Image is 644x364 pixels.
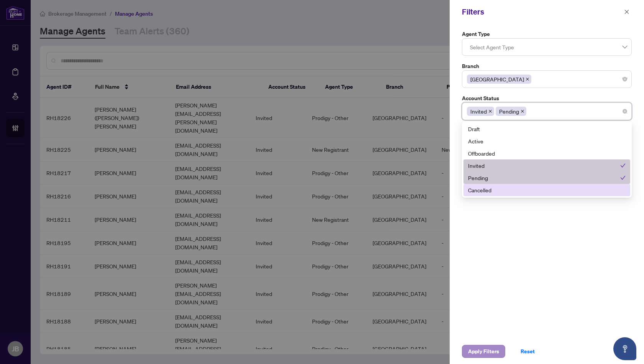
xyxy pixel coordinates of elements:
[468,174,620,182] div: Pending
[521,345,535,357] span: Reset
[526,77,529,81] span: close
[468,149,626,158] div: Offboarded
[488,109,492,113] span: close
[463,135,630,147] div: Active
[623,77,627,81] span: close-circle
[463,172,630,184] div: Pending
[463,184,630,196] div: Cancelled
[467,75,531,84] span: Mississauga
[468,161,620,170] div: Invited
[462,6,622,18] div: Filters
[470,75,524,83] span: [GEOGRAPHIC_DATA]
[470,107,487,115] span: Invited
[463,159,630,172] div: Invited
[514,345,541,358] button: Reset
[468,137,626,145] div: Active
[623,109,627,114] span: close-circle
[468,186,626,194] div: Cancelled
[467,107,494,116] span: Invited
[462,30,632,38] label: Agent Type
[462,345,505,358] button: Apply Filters
[499,107,519,115] span: Pending
[624,9,629,15] span: close
[462,94,632,102] label: Account Status
[613,337,636,360] button: Open asap
[468,345,499,357] span: Apply Filters
[620,163,626,168] span: check
[468,125,626,133] div: Draft
[462,62,632,70] label: Branch
[463,147,630,159] div: Offboarded
[620,175,626,180] span: check
[521,109,524,113] span: close
[496,107,526,116] span: Pending
[463,123,630,135] div: Draft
